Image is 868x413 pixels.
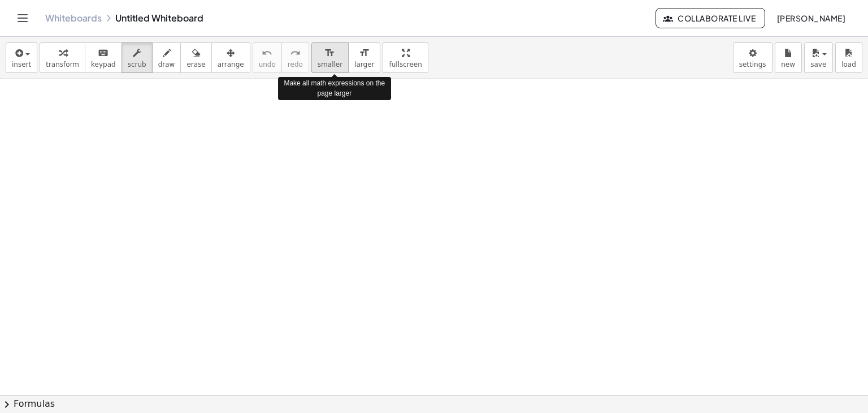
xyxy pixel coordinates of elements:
[12,61,31,68] span: insert
[128,61,146,68] span: scrub
[775,42,802,73] button: new
[253,42,282,73] button: undoundo
[776,13,845,23] span: [PERSON_NAME]
[311,42,349,73] button: format_sizesmaller
[6,42,37,73] button: insert
[324,46,335,60] i: format_size
[40,42,85,73] button: transform
[348,42,380,73] button: format_sizelarger
[91,61,116,68] span: keypad
[262,46,272,60] i: undo
[781,61,795,68] span: new
[665,13,756,23] span: Collaborate Live
[383,42,428,73] button: fullscreen
[211,42,250,73] button: arrange
[290,46,301,60] i: redo
[318,61,342,68] span: smaller
[656,8,765,28] button: Collaborate Live
[835,42,862,73] button: load
[733,42,772,73] button: settings
[804,42,833,73] button: save
[288,61,303,68] span: redo
[186,61,205,68] span: erase
[46,61,79,68] span: transform
[14,9,32,27] button: Toggle navigation
[278,77,391,100] div: Make all math expressions on the page larger
[841,61,856,68] span: load
[767,8,854,28] button: [PERSON_NAME]
[45,12,102,24] a: Whiteboards
[281,42,309,73] button: redoredo
[121,42,153,73] button: scrub
[98,46,108,60] i: keyboard
[810,61,826,68] span: save
[359,46,370,60] i: format_size
[85,42,122,73] button: keyboardkeypad
[259,61,276,68] span: undo
[152,42,181,73] button: draw
[218,61,244,68] span: arrange
[180,42,211,73] button: erase
[158,61,175,68] span: draw
[739,61,766,68] span: settings
[354,61,374,68] span: larger
[389,61,422,68] span: fullscreen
